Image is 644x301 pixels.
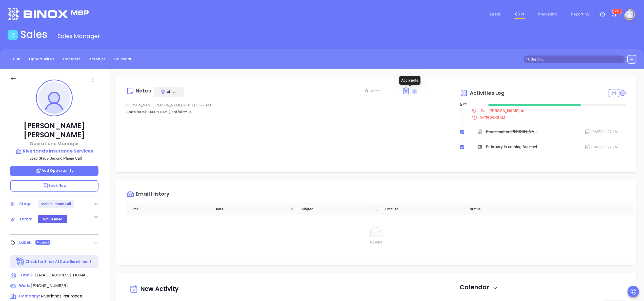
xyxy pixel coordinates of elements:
[60,55,84,63] a: Contacts
[35,272,88,278] span: [EMAIL_ADDRESS][DOMAIN_NAME]
[38,82,70,114] img: profile-user
[10,55,23,63] a: BDR
[111,55,135,63] a: Calendar
[465,203,549,215] th: Status
[129,283,415,296] div: New Activity
[167,89,171,95] span: All
[486,143,540,151] div: February is coming fast—will Riverlands Insurance Services be compliant?
[136,191,169,198] div: Email History
[486,128,540,136] div: Reach out to [PERSON_NAME], and follow up.
[599,11,606,17] img: iconSetting
[86,55,109,63] a: Activities
[35,168,74,173] span: Add Opportunity
[41,200,71,208] div: Second Phone Call
[300,206,372,212] span: Subject
[136,88,151,93] div: Notes
[10,140,98,147] p: Operations Manager
[470,90,505,96] span: Activities Log
[536,9,559,19] a: Marketing
[132,239,620,245] div: No data
[42,183,67,188] span: Book Now
[526,58,530,61] span: search
[20,28,48,41] h1: Sales
[10,147,98,155] a: Riverlands Insurance Services
[481,107,529,115] div: Call [PERSON_NAME] to follow up - [PERSON_NAME]
[216,206,289,212] span: Date
[613,9,622,14] sup: 100
[399,76,420,85] div: Add a note
[460,283,498,291] span: Calendar
[370,88,396,94] input: Search...
[10,121,98,140] p: [PERSON_NAME] [PERSON_NAME]
[19,200,33,208] div: Stage:
[513,9,526,19] a: CRM
[19,215,32,223] div: Temp:
[531,57,622,62] input: Search…
[625,10,633,18] img: user
[58,32,100,40] span: Sales Manager
[569,9,591,19] a: Reporting
[183,103,184,107] span: |
[469,115,626,120] div: [DATE] 09:45 AM
[16,257,25,266] img: Ai-Enrich-DaqCidB-.svg
[19,293,40,299] span: Company:
[8,8,89,20] img: logo
[21,272,33,279] span: Email:
[460,102,482,108] div: 67 %
[126,109,418,115] p: Reach out to [PERSON_NAME], and follow up.
[31,283,68,289] span: [PHONE_NUMBER]
[43,215,62,223] div: Not Defined
[19,283,30,288] span: Work :
[13,155,98,162] p: Lead Stage: Second Phone Call
[126,203,211,215] th: Email
[25,259,91,264] p: Check for Binox AI Data Enrichment
[488,9,503,19] a: Leads
[126,101,418,109] div: [PERSON_NAME] [PERSON_NAME] [DATE] 11:27 AM
[211,203,295,215] th: Date
[37,240,49,245] span: Prospect
[380,203,465,215] th: Email to
[585,144,618,150] div: [DATE] 11:27 AM
[611,11,617,17] img: iconNotification
[585,129,618,135] div: [DATE] 11:27 AM
[26,55,57,63] a: Opportunities
[19,239,31,246] div: Label:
